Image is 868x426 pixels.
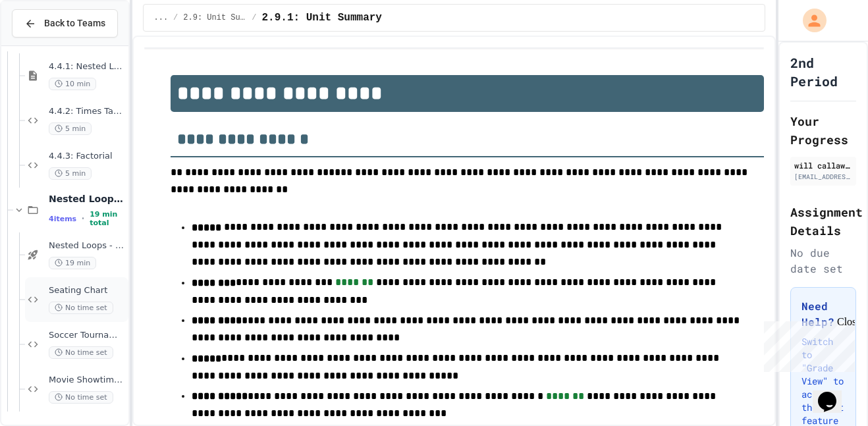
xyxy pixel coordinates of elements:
[49,257,96,269] span: 19 min
[813,373,855,413] iframe: chat widget
[44,16,105,30] span: Back to Teams
[49,78,96,90] span: 10 min
[252,13,256,23] span: /
[790,53,856,90] h1: 2nd Period
[49,330,126,341] span: Soccer Tournament Schedule
[49,375,126,386] span: Movie Showtimes Table
[801,298,845,330] h3: Need Help?
[789,5,830,36] div: My Account
[49,106,126,117] span: 4.4.2: Times Table
[49,240,126,252] span: Nested Loops - Quiz
[790,203,856,240] h2: Assignment Details
[49,391,113,404] span: No time set
[790,245,856,277] div: No due date set
[49,61,126,72] span: 4.4.1: Nested Loops
[49,302,113,314] span: No time set
[49,151,126,162] span: 4.4.3: Factorial
[262,10,382,26] span: 2.9.1: Unit Summary
[49,193,126,205] span: Nested Loop Practice
[794,159,852,171] div: will callaway
[5,5,91,84] div: Chat with us now!Close
[49,346,113,359] span: No time set
[759,316,855,372] iframe: chat widget
[183,13,246,23] span: 2.9: Unit Summary
[49,122,92,135] span: 5 min
[49,215,76,223] span: 4 items
[82,213,84,224] span: •
[12,9,118,38] button: Back to Teams
[154,13,169,23] span: ...
[90,210,125,227] span: 19 min total
[49,285,126,296] span: Seating Chart
[790,112,856,149] h2: Your Progress
[794,172,852,182] div: [EMAIL_ADDRESS][DOMAIN_NAME]
[49,167,92,180] span: 5 min
[173,13,178,23] span: /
